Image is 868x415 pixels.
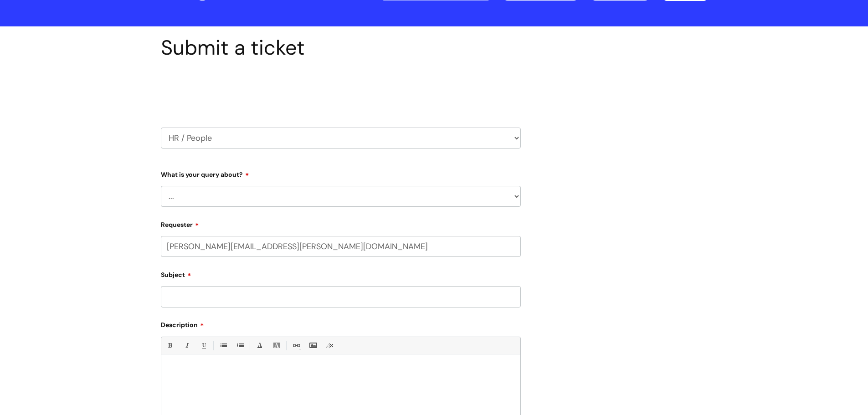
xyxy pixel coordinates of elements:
[234,340,246,351] a: 1. Ordered List (Ctrl-Shift-8)
[198,340,209,351] a: Underline(Ctrl-U)
[161,268,521,279] label: Subject
[161,81,521,98] h2: Select issue type
[161,318,521,329] label: Description
[164,340,175,351] a: Bold (Ctrl-B)
[161,168,521,179] label: What is your query about?
[181,340,192,351] a: Italic (Ctrl-I)
[290,340,302,351] a: Link
[161,218,521,229] label: Requester
[324,340,335,351] a: Remove formatting (Ctrl-\)
[161,36,521,60] h1: Submit a ticket
[271,340,282,351] a: Back Color
[254,340,265,351] a: Font Color
[161,236,521,257] input: Email
[217,340,229,351] a: • Unordered List (Ctrl-Shift-7)
[307,340,318,351] a: Insert Image...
